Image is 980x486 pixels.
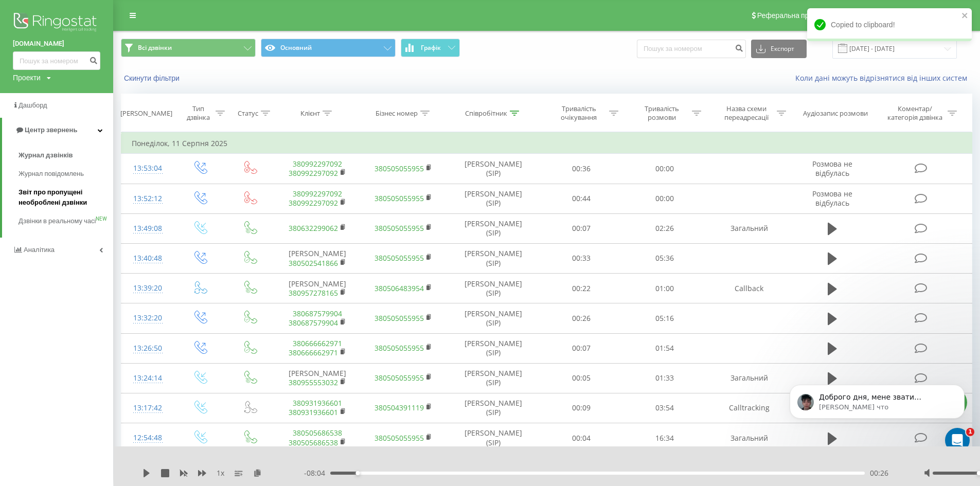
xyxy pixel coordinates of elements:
button: close [961,11,969,21]
td: 00:07 [540,213,622,243]
div: Співробітник [465,109,507,118]
td: 05:16 [623,303,706,333]
a: [DOMAIN_NAME] [13,39,100,49]
a: 380505055955 [375,253,424,263]
td: 00:09 [540,393,622,423]
td: 01:54 [623,333,706,363]
img: Ringostat logo [13,10,100,36]
span: Розмова не відбулась [812,189,852,208]
td: 01:00 [623,274,706,303]
span: - 08:04 [304,468,330,478]
td: 00:26 [540,303,622,333]
span: Аналiтика [24,246,55,254]
a: 380505055955 [375,223,424,233]
a: 380505686538 [293,428,342,438]
td: [PERSON_NAME] [274,274,361,303]
td: 00:07 [540,333,622,363]
td: Callback [706,274,792,303]
a: Звіт про пропущені необроблені дзвінки [19,183,113,212]
a: 380957278165 [289,288,338,298]
div: 13:40:48 [132,248,164,268]
button: Всі дзвінки [121,39,256,57]
td: [PERSON_NAME] (SIP) [447,303,540,333]
input: Пошук за номером [637,40,746,58]
div: Тривалість розмови [634,104,689,122]
td: 00:00 [623,184,706,213]
div: Закрыть [181,4,199,23]
div: Я хочу найти розмову за інший день, обираю співробітника, вибираю дату, воно ніби обирається і ко... [37,77,198,150]
span: 1 [966,428,974,436]
span: Всі дзвінки [138,44,172,52]
div: 13:24:14 [132,368,164,388]
div: Copied to clipboard! [807,8,972,41]
iframe: Intercom live chat [945,428,970,453]
a: 380505686538 [289,438,338,447]
span: Графік [421,44,441,51]
a: 380687579904 [293,309,342,318]
p: Активен [50,13,79,23]
a: 380666662971 [293,338,342,348]
td: [PERSON_NAME] (SIP) [447,363,540,393]
a: Дзвінки в реальному часіNEW [19,212,113,230]
a: Центр звернень [2,118,113,142]
a: 380931936601 [293,398,342,408]
td: 00:33 [540,243,622,273]
div: Serhii говорит… [8,158,198,219]
a: 380931936601 [289,407,338,417]
td: 03:54 [623,393,706,423]
a: 380992297092 [293,159,342,169]
div: 13:32:20 [132,308,164,328]
td: [PERSON_NAME] (SIP) [447,213,540,243]
div: Тип дзвінка [184,104,213,122]
td: 00:04 [540,423,622,453]
td: [PERSON_NAME] (SIP) [447,184,540,213]
img: Profile image for Oleksandr [42,300,52,310]
img: Profile image for Oleksandr [29,6,46,22]
div: Надайте, будь ласка, дистанційний доступ я підключусь до вас і відтворите. Я передам розробникам,... [8,158,169,210]
a: 380504391119 [375,403,424,412]
div: Oleksandr говорит… [8,298,198,322]
a: 380505055955 [375,373,424,383]
h1: Oleksandr [50,5,91,13]
span: Журнал дзвінків [19,150,73,160]
td: [PERSON_NAME] (SIP) [447,274,540,303]
a: 380506483954 [375,283,424,293]
td: Загальний [706,363,792,393]
td: 02:26 [623,213,706,243]
div: Аудіозапис розмови [803,109,868,118]
span: Звіт про пропущені необроблені дзвінки [19,187,108,208]
a: 380992297092 [289,198,338,208]
div: Проекти [13,73,41,83]
button: Експорт [751,40,807,58]
a: Журнал дзвінків [19,146,113,165]
a: 380505055955 [375,343,424,353]
div: Коментар/категорія дзвінка [885,104,945,122]
button: Главная [161,4,181,24]
span: Розмова не відбулась [812,159,852,178]
a: 380502541866 [289,258,338,268]
div: 13:39:20 [132,278,164,298]
td: 00:44 [540,184,622,213]
span: Журнал повідомлень [19,169,84,179]
a: 380505055955 [375,164,424,173]
td: 00:36 [540,154,622,184]
span: Дзвінки в реальному часі [19,216,96,226]
iframe: Intercom notifications сообщение [774,363,980,458]
a: 380687579904 [289,318,338,328]
td: [PERSON_NAME] (SIP) [447,243,540,273]
div: Назва схеми переадресації [719,104,774,122]
a: 380632299062 [289,223,338,233]
button: Основний [261,39,396,57]
span: Реферальна програма [757,11,833,20]
td: Понеділок, 11 Серпня 2025 [121,133,972,154]
td: [PERSON_NAME] (SIP) [447,333,540,363]
td: Загальний [706,213,792,243]
div: 13:53:04 [132,158,164,178]
a: 380992297092 [289,168,338,178]
div: Бізнес номер [376,109,418,118]
td: 00:22 [540,274,622,303]
input: Пошук за номером [13,51,100,70]
div: Тривалість очікування [551,104,607,122]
